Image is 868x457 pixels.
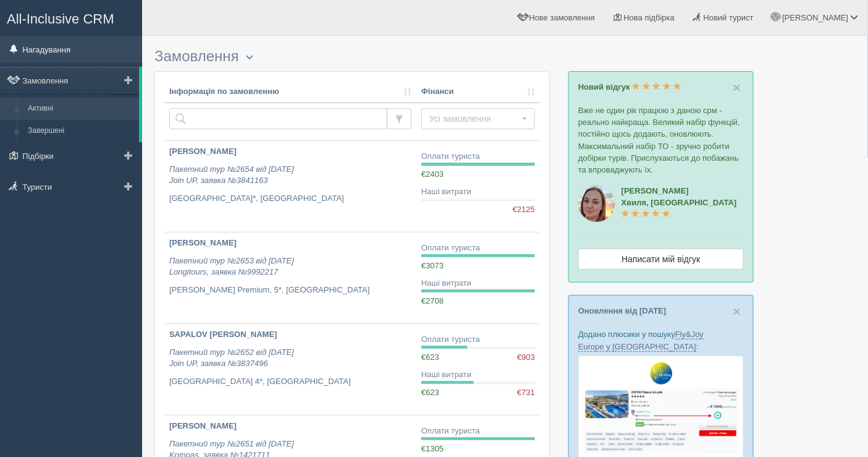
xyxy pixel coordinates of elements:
div: Наші витрати [421,369,535,381]
a: Написати мій відгук [578,249,744,270]
div: Наші витрати [421,186,535,198]
i: Пакетний тур №2653 від [DATE] Longitours, заявка №9992217 [169,256,294,277]
span: €903 [517,352,535,364]
div: Оплати туриста [421,151,535,163]
i: Пакетний тур №2654 від [DATE] Join UP, заявка №3841163 [169,164,294,186]
span: × [733,80,741,95]
h3: Замовлення [154,48,550,65]
a: Новий відгук [578,82,681,92]
b: SAPALOV [PERSON_NAME] [169,330,277,339]
span: €3073 [421,261,444,270]
b: [PERSON_NAME] [169,147,237,156]
a: Фінанси [421,86,535,98]
span: €731 [517,387,535,399]
a: Інформація по замовленню [169,86,411,98]
span: Новий турист [704,13,754,22]
b: [PERSON_NAME] [169,238,237,247]
span: [PERSON_NAME] [782,13,848,22]
a: [PERSON_NAME] Пакетний тур №2654 від [DATE]Join UP, заявка №3841163 [GEOGRAPHIC_DATA]*, [GEOGRAPH... [164,141,416,232]
button: Close [733,305,741,318]
a: Активні [22,98,139,120]
button: Close [733,81,741,94]
span: €2125 [513,204,535,216]
a: [PERSON_NAME] Пакетний тур №2653 від [DATE]Longitours, заявка №9992217 [PERSON_NAME] Premium, 5*,... [164,233,416,323]
span: €1305 [421,444,444,453]
b: [PERSON_NAME] [169,421,237,430]
span: Усі замовлення [429,113,519,125]
div: Оплати туриста [421,334,535,346]
span: €623 [421,388,439,397]
a: Fly&Joy Europe у [GEOGRAPHIC_DATA] [578,330,704,351]
a: Завершені [22,120,139,142]
a: Оновлення від [DATE] [578,306,667,315]
div: Наші витрати [421,278,535,289]
p: [PERSON_NAME] Premium, 5*, [GEOGRAPHIC_DATA] [169,284,411,296]
p: [GEOGRAPHIC_DATA] 4*, [GEOGRAPHIC_DATA] [169,376,411,388]
span: €2708 [421,296,444,305]
div: Оплати туриста [421,425,535,437]
div: Оплати туриста [421,242,535,254]
span: Нове замовлення [529,13,595,22]
span: All-Inclusive CRM [7,11,114,27]
span: €623 [421,352,439,362]
p: Додано плюсики у пошуку : [578,328,744,352]
span: Нова підбірка [624,13,675,22]
a: [PERSON_NAME]Хвиля, [GEOGRAPHIC_DATA] [622,186,737,219]
a: SAPALOV [PERSON_NAME] Пакетний тур №2652 від [DATE]Join UP, заявка №3837496 [GEOGRAPHIC_DATA] 4*,... [164,324,416,415]
p: [GEOGRAPHIC_DATA]*, [GEOGRAPHIC_DATA] [169,193,411,205]
span: €2403 [421,169,444,179]
button: Усі замовлення [421,108,535,129]
input: Пошук за номером замовлення, ПІБ або паспортом туриста [169,108,387,129]
i: Пакетний тур №2652 від [DATE] Join UP, заявка №3837496 [169,348,294,369]
a: All-Inclusive CRM [1,1,141,35]
p: Вже не один рік працюю з даною срм - реально найкраща. Великий набір функцій, постійно щось додаю... [578,105,744,176]
span: × [733,304,741,318]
